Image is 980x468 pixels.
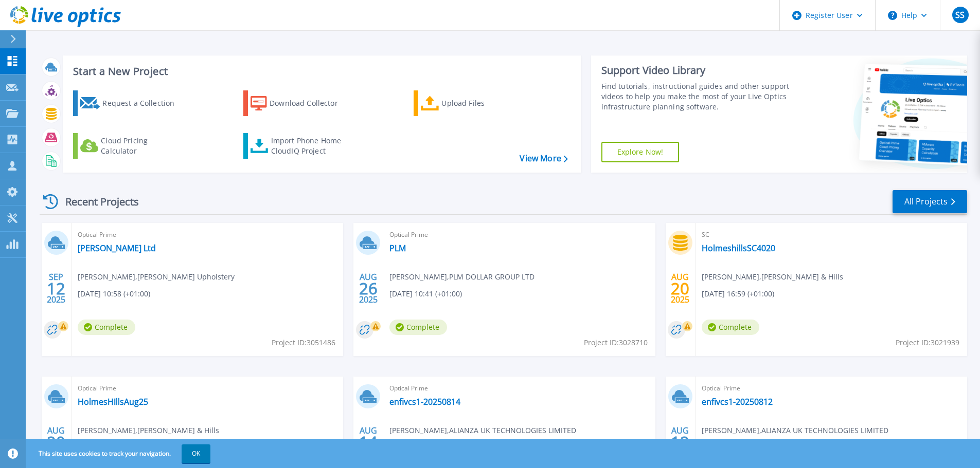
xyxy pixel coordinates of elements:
[78,229,337,240] span: Optical Prime
[78,288,150,299] span: [DATE] 10:58 (+01:00)
[389,288,462,299] span: [DATE] 10:41 (+01:00)
[28,444,210,463] span: This site uses cookies to track your navigation.
[702,271,843,283] span: [PERSON_NAME] , [PERSON_NAME] & Hills
[389,320,447,335] span: Complete
[389,229,649,240] span: Optical Prime
[893,190,967,213] a: All Projects
[101,136,183,156] div: Cloud Pricing Calculator
[46,270,66,307] div: SEP 2025
[702,288,774,299] span: [DATE] 16:59 (+01:00)
[40,189,153,214] div: Recent Projects
[46,423,66,461] div: AUG 2025
[389,383,649,394] span: Optical Prime
[47,284,65,293] span: 12
[702,320,759,335] span: Complete
[272,337,335,348] span: Project ID: 3051486
[73,133,188,159] a: Cloud Pricing Calculator
[102,93,185,114] div: Request a Collection
[671,284,689,293] span: 20
[441,93,524,114] div: Upload Files
[389,243,406,253] a: PLM
[359,284,378,293] span: 26
[601,142,680,162] a: Explore Now!
[955,11,965,19] span: SS
[584,337,648,348] span: Project ID: 3028710
[702,383,961,394] span: Optical Prime
[896,337,959,348] span: Project ID: 3021939
[47,438,65,446] span: 20
[702,243,775,253] a: HolmeshillsSC4020
[78,320,135,335] span: Complete
[73,90,188,116] a: Request a Collection
[670,270,690,307] div: AUG 2025
[78,383,337,394] span: Optical Prime
[702,425,888,436] span: [PERSON_NAME] , ALIANZA UK TECHNOLOGIES LIMITED
[243,90,358,116] a: Download Collector
[702,397,773,407] a: enfivcs1-20250812
[389,397,460,407] a: enfivcs1-20250814
[702,229,961,240] span: SC
[359,423,378,461] div: AUG 2025
[78,271,235,283] span: [PERSON_NAME] , [PERSON_NAME] Upholstery
[359,438,378,446] span: 14
[78,397,148,407] a: HolmesHIllsAug25
[389,425,576,436] span: [PERSON_NAME] , ALIANZA UK TECHNOLOGIES LIMITED
[414,90,528,116] a: Upload Files
[78,425,219,436] span: [PERSON_NAME] , [PERSON_NAME] & Hills
[671,438,689,446] span: 12
[601,81,793,112] div: Find tutorials, instructional guides and other support videos to help you make the most of your L...
[182,444,210,463] button: OK
[359,270,378,307] div: AUG 2025
[520,154,567,163] a: View More
[389,271,534,283] span: [PERSON_NAME] , PLM DOLLAR GROUP LTD
[73,66,567,77] h3: Start a New Project
[78,243,156,253] a: [PERSON_NAME] Ltd
[601,64,793,77] div: Support Video Library
[271,136,351,156] div: Import Phone Home CloudIQ Project
[670,423,690,461] div: AUG 2025
[270,93,352,114] div: Download Collector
